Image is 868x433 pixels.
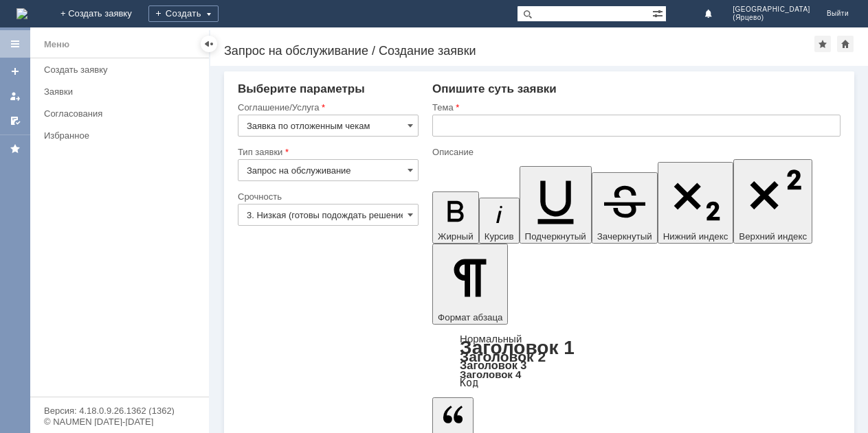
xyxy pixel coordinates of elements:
[525,231,586,242] span: Подчеркнутый
[4,110,26,132] a: Мои согласования
[4,85,26,107] a: Мои заявки
[597,231,652,242] span: Зачеркнутый
[460,349,546,364] a: Заголовок 2
[739,231,807,242] span: Верхний индекс
[44,406,195,415] div: Версия: 4.18.0.9.26.1362 (1362)
[460,359,526,371] a: Заголовок 3
[432,103,838,112] div: Тема
[663,231,728,242] span: Нижний индекс
[38,103,206,124] a: Согласования
[224,44,814,58] div: Запрос на обслуживание / Создание заявки
[460,377,478,389] a: Код
[460,337,575,358] a: Заголовок 1
[44,417,195,426] div: © NAUMEN [DATE]-[DATE]
[44,36,69,53] div: Меню
[438,312,502,323] span: Формат абзаца
[733,159,812,244] button: Верхний индекс
[432,148,838,156] div: Описание
[44,130,186,141] div: Избранное
[485,231,514,242] span: Курсив
[652,6,666,19] span: Расширенный поиск
[38,81,206,102] a: Заявки
[238,148,416,156] div: Тип заявки
[38,59,206,80] a: Создать заявку
[44,65,201,75] div: Создать заявку
[438,231,474,242] span: Жирный
[432,244,508,325] button: Формат абзаца
[16,8,27,19] img: logo
[238,82,365,95] span: Выберите параметры
[148,5,219,22] div: Создать
[658,162,734,244] button: Нижний индекс
[432,82,557,95] span: Опишите суть заявки
[44,108,201,119] div: Согласования
[432,191,479,244] button: Жирный
[4,60,26,82] a: Создать заявку
[814,36,831,52] div: Добавить в избранное
[201,36,217,52] div: Скрыть меню
[733,5,810,14] span: [GEOGRAPHIC_DATA]
[44,86,201,97] div: Заявки
[16,8,27,19] a: Перейти на домашнюю страницу
[592,172,658,244] button: Зачеркнутый
[479,198,520,244] button: Курсив
[238,103,416,112] div: Соглашение/Услуга
[460,333,522,344] a: Нормальный
[520,166,592,244] button: Подчеркнутый
[837,36,854,52] div: Сделать домашней страницей
[733,14,810,22] span: (Ярцево)
[460,368,521,380] a: Заголовок 4
[238,192,416,201] div: Срочность
[432,334,841,388] div: Формат абзаца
